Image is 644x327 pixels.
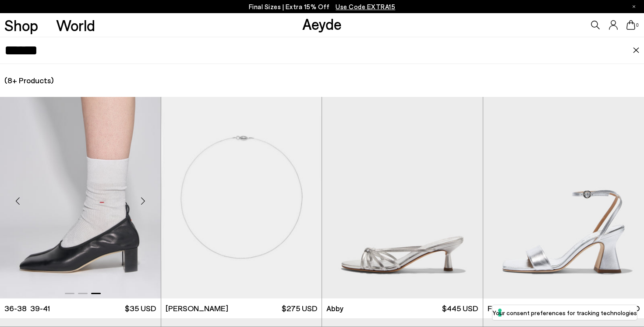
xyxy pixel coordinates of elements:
a: Abby $445 USD [322,299,483,318]
span: $275 USD [282,303,317,314]
ul: variant [4,303,49,314]
img: Stevie Palladium-Plated Chain Necklace [161,97,322,299]
span: Navigate to /collections/ss25-final-sizes [336,3,395,11]
span: Fenna [488,303,510,314]
span: 0 [635,23,640,28]
a: Aeyde [302,14,342,33]
a: Next slide Previous slide [161,97,322,299]
label: Your consent preferences for tracking technologies [492,308,637,317]
span: $445 USD [442,303,478,314]
a: Next slide Previous slide [322,97,483,299]
div: Next slide [130,188,156,214]
span: [PERSON_NAME] [166,303,228,314]
div: 1 / 3 [161,97,322,299]
a: [PERSON_NAME] $275 USD [161,299,322,318]
img: Abby Leather Mules [322,97,483,299]
a: Shop [4,18,38,33]
a: 0 [626,20,635,30]
button: Your consent preferences for tracking technologies [492,305,637,320]
div: Previous slide [4,188,31,214]
p: Final Sizes | Extra 15% Off [249,1,396,12]
div: 1 / 6 [322,97,483,299]
a: World [56,18,95,33]
img: close.svg [633,47,640,53]
span: $35 USD [125,303,156,314]
li: 36-38 [4,303,27,314]
span: Abby [326,303,343,314]
span: $295 USD [604,303,640,313]
span: $545 USD [563,303,598,313]
li: 39-41 [30,303,50,314]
